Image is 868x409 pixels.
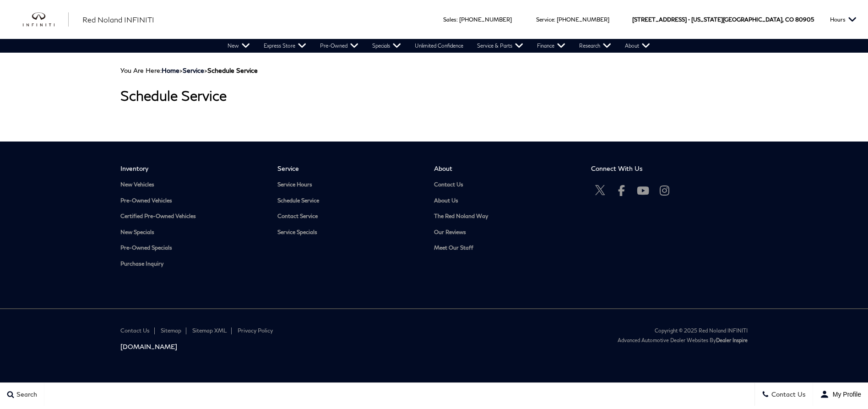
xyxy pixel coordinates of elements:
[221,39,257,53] a: New
[120,261,264,267] a: Purchase Inquiry
[120,245,264,251] a: Pre-Owned Specials
[277,164,421,172] span: Service
[120,343,427,350] a: [DOMAIN_NAME]
[120,66,748,74] div: Breadcrumbs
[238,327,273,334] a: Privacy Policy
[277,197,421,204] a: Schedule Service
[277,213,421,220] a: Contact Service
[441,327,748,333] div: Copyright © 2025 Red Noland INFINITI
[365,39,408,53] a: Specials
[221,39,657,53] nav: Main Navigation
[613,181,631,200] a: Open Facebook in a new window
[82,14,154,25] a: Red Noland INFINITI
[456,16,458,23] span: :
[618,39,657,53] a: About
[23,12,69,27] img: INFINITI
[470,39,530,53] a: Service & Parts
[162,66,179,74] a: Home
[277,229,421,236] a: Service Specials
[183,66,258,74] span: >
[162,66,258,74] span: >
[459,16,512,23] a: [PHONE_NUMBER]
[120,229,264,236] a: New Specials
[23,12,69,27] a: infiniti
[277,181,421,188] a: Service Hours
[120,213,264,220] a: Certified Pre-Owned Vehicles
[434,197,577,204] a: About Us
[557,16,609,23] a: [PHONE_NUMBER]
[82,15,154,24] span: Red Noland INFINITI
[591,164,734,172] span: Connect With Us
[443,16,456,23] span: Sales
[441,337,748,343] div: Advanced Automotive Dealer Websites by
[536,16,554,23] span: Service
[161,327,181,334] a: Sitemap
[434,245,577,251] a: Meet Our Staff
[120,66,258,74] span: You Are Here:
[434,164,577,172] span: About
[120,327,150,334] a: Contact Us
[120,164,264,172] span: Inventory
[554,16,555,23] span: :
[769,390,806,398] span: Contact Us
[716,337,748,343] a: Dealer Inspire
[183,66,204,74] a: Service
[434,229,577,236] a: Our Reviews
[572,39,618,53] a: Research
[408,39,470,53] a: Unlimited Confidence
[120,197,264,204] a: Pre-Owned Vehicles
[313,39,365,53] a: Pre-Owned
[656,181,674,200] a: Open Instagram in a new window
[257,39,313,53] a: Express Store
[120,88,748,103] h1: Schedule Service
[120,181,264,188] a: New Vehicles
[192,327,227,334] a: Sitemap XML
[591,181,609,200] a: Open Twitter in a new window
[434,213,577,220] a: The Red Noland Way
[634,181,652,200] a: Open Youtube-play in a new window
[434,181,577,188] a: Contact Us
[530,39,572,53] a: Finance
[632,16,814,23] a: [STREET_ADDRESS] • [US_STATE][GEOGRAPHIC_DATA], CO 80905
[829,391,861,398] span: My Profile
[813,383,868,406] button: user-profile-menu
[14,390,37,398] span: Search
[207,66,258,74] strong: Schedule Service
